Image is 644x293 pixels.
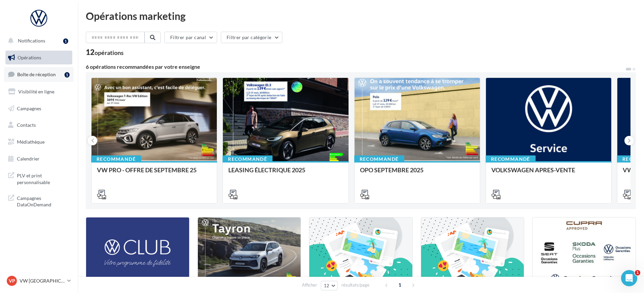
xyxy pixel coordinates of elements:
[223,155,273,163] div: Recommandé
[4,135,74,149] a: Médiathèque
[17,194,70,208] span: Campagnes DataOnDemand
[4,168,74,188] a: PLV et print personnalisable
[354,155,404,163] div: Recommandé
[17,71,56,77] span: Boîte de réception
[221,32,282,43] button: Filtrer par catégorie
[20,277,65,284] p: VW [GEOGRAPHIC_DATA] 20
[228,167,343,180] div: LEASING ÉLECTRIQUE 2025
[324,283,330,288] span: 12
[621,270,637,286] iframe: Intercom live chat
[4,51,74,65] a: Opérations
[491,167,606,180] div: VOLKSWAGEN APRES-VENTE
[18,55,41,60] span: Opérations
[63,38,68,44] div: 1
[164,32,217,43] button: Filtrer par canal
[18,89,54,94] span: Visibilité en ligne
[486,155,536,163] div: Recommandé
[17,122,36,128] span: Contacts
[86,11,636,21] div: Opérations marketing
[4,34,71,48] button: Notifications 1
[4,152,74,166] a: Calendrier
[360,167,474,180] div: OPO SEPTEMBRE 2025
[17,156,40,162] span: Calendrier
[4,118,74,132] a: Contacts
[17,171,70,185] span: PLV et print personnalisable
[9,277,15,284] span: VP
[341,282,369,288] span: résultats/page
[18,38,45,43] span: Notifications
[302,282,317,288] span: Afficher
[65,72,70,78] div: 1
[17,139,45,145] span: Médiathèque
[4,191,74,211] a: Campagnes DataOnDemand
[635,270,640,275] span: 1
[4,85,74,99] a: Visibilité en ligne
[97,167,211,180] div: VW PRO - OFFRE DE SEPTEMBRE 25
[86,64,625,69] div: 6 opérations recommandées par votre enseigne
[5,274,72,287] a: VP VW [GEOGRAPHIC_DATA] 20
[91,155,141,163] div: Recommandé
[4,67,74,82] a: Boîte de réception1
[95,50,124,56] div: opérations
[4,101,74,116] a: Campagnes
[17,105,41,111] span: Campagnes
[321,281,338,290] button: 12
[394,280,405,290] span: 1
[86,49,124,56] div: 12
